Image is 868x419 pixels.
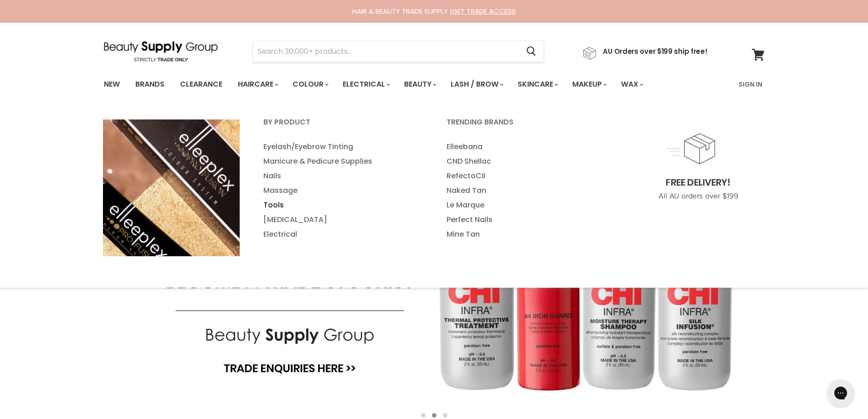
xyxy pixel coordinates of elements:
a: Haircare [231,75,284,94]
a: Sign In [733,75,768,94]
input: Search [253,41,519,62]
a: Le Marque [435,198,616,212]
a: Colour [286,75,334,94]
ul: Main menu [97,71,692,98]
nav: Main [92,71,776,98]
a: RefectoCil [435,169,616,183]
a: Massage [252,183,433,198]
ul: Main menu [252,140,433,242]
a: New [97,75,127,94]
a: Beauty [397,75,442,94]
a: Lash / Brow [444,75,509,94]
a: [MEDICAL_DATA] [252,212,433,227]
a: Wax [614,75,649,94]
a: Tools [252,198,433,212]
a: CND Shellac [435,154,616,169]
button: Search [519,41,544,62]
div: HAIR & BEAUTY TRADE SUPPLY | [92,7,776,16]
iframe: Gorgias live chat messenger [822,376,859,410]
a: Manicure & Pedicure Supplies [252,154,433,169]
a: Brands [128,75,171,94]
a: Eyelash/Eyebrow Tinting [252,140,433,154]
a: Skincare [511,75,564,94]
a: Clearance [173,75,229,94]
a: Electrical [252,227,433,242]
a: Electrical [336,75,395,94]
ul: Main menu [435,140,616,242]
a: By Product [252,115,433,138]
a: Mine Tan [435,227,616,242]
a: Naked Tan [435,183,616,198]
a: GET TRADE ACCESS [452,6,516,16]
a: Makeup [565,75,612,94]
a: Nails [252,169,433,183]
a: Trending Brands [435,115,616,138]
form: Product [252,41,544,62]
a: Perfect Nails [435,212,616,227]
a: Elleebana [435,140,616,154]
